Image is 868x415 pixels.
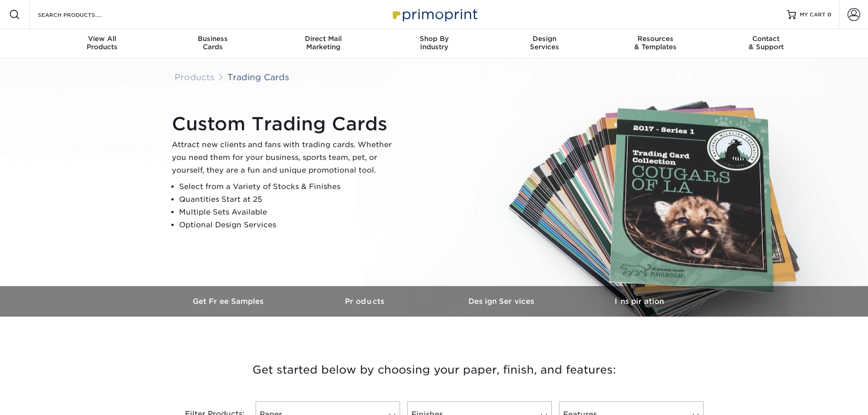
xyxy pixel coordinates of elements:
[157,29,268,58] a: BusinessCards
[389,5,480,24] img: Primoprint
[711,35,822,51] div: & Support
[227,72,289,82] a: Trading Cards
[379,35,489,43] span: Shop By
[711,35,822,43] span: Contact
[172,113,400,135] h1: Custom Trading Cards
[711,29,822,58] a: Contact& Support
[268,35,379,51] div: Marketing
[434,297,571,306] h3: Design Services
[268,35,379,43] span: Direct Mail
[600,35,711,43] span: Resources
[47,35,158,43] span: View All
[157,35,268,43] span: Business
[47,35,158,51] div: Products
[379,29,489,58] a: Shop ByIndustry
[434,286,571,317] a: Design Services
[168,349,701,390] h3: Get started below by choosing your paper, finish, and features:
[489,35,600,43] span: Design
[37,9,126,20] input: SEARCH PRODUCTS.....
[379,35,489,51] div: Industry
[175,72,215,82] a: Products
[161,286,298,317] a: Get Free Samples
[47,29,158,58] a: View AllProducts
[571,297,708,306] h3: Inspiration
[157,35,268,51] div: Cards
[571,286,708,317] a: Inspiration
[179,180,400,193] li: Select from a Variety of Stocks & Finishes
[489,35,600,51] div: Services
[179,206,400,219] li: Multiple Sets Available
[489,29,600,58] a: DesignServices
[600,35,711,51] div: & Templates
[179,193,400,206] li: Quantities Start at 25
[172,138,400,177] p: Attract new clients and fans with trading cards. Whether you need them for your business, sports ...
[298,297,434,306] h3: Products
[298,286,434,317] a: Products
[600,29,711,58] a: Resources& Templates
[268,29,379,58] a: Direct MailMarketing
[179,219,400,231] li: Optional Design Services
[800,11,826,19] span: MY CART
[161,297,298,306] h3: Get Free Samples
[827,11,832,18] span: 0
